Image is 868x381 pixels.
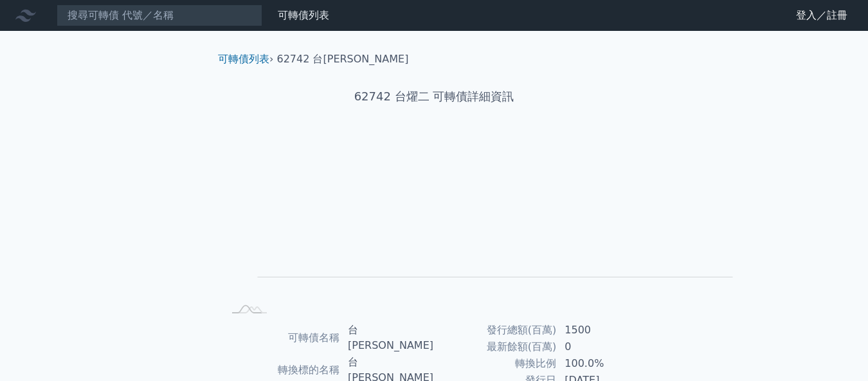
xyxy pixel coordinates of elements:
li: › [218,51,273,67]
td: 最新餘額(百萬) [434,339,557,355]
g: Chart [244,146,733,299]
td: 100.0% [557,355,645,372]
td: 台[PERSON_NAME] [340,322,434,354]
h1: 62742 台燿二 可轉債詳細資訊 [208,88,660,106]
td: 1500 [557,322,645,339]
input: 搜尋可轉債 代號／名稱 [57,5,262,26]
td: 0 [557,339,645,355]
td: 發行總額(百萬) [434,322,557,339]
li: 62742 台[PERSON_NAME] [277,51,409,67]
a: 登入／註冊 [786,5,858,26]
a: 可轉債列表 [278,9,329,21]
a: 可轉債列表 [218,53,269,65]
td: 轉換比例 [434,355,557,372]
td: 可轉債名稱 [223,322,340,354]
